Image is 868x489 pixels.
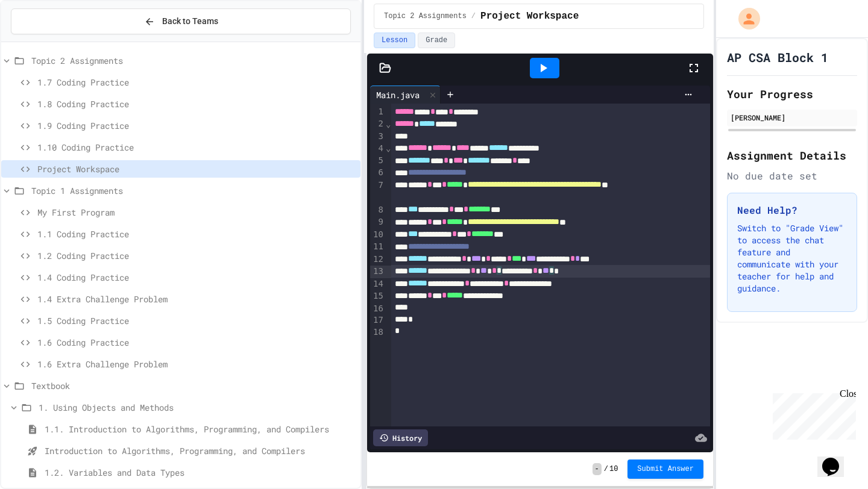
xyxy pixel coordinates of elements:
span: My First Program [37,206,356,219]
span: Project Workspace [37,163,356,175]
button: Submit Answer [627,459,703,479]
span: 1.7 Coding Practice [37,76,356,89]
div: Chat with us now!Close [5,5,83,76]
div: 10 [370,229,385,241]
div: Main.java [370,86,441,104]
div: 11 [370,241,385,253]
div: 5 [370,155,385,167]
span: 1. Using Objects and Methods [39,401,356,414]
span: Introduction to Algorithms, Programming, and Compilers [45,444,356,457]
span: 1.6 Extra Challenge Problem [37,358,356,370]
div: History [373,429,428,446]
span: 1.6 Coding Practice [37,336,356,349]
div: 3 [370,131,385,143]
div: 1 [370,106,385,118]
div: My Account [726,5,763,33]
h1: AP CSA Block 1 [727,49,828,66]
span: / [471,11,476,21]
button: Lesson [374,33,415,48]
span: 1.5 Coding Practice [37,314,356,327]
div: 16 [370,303,385,315]
span: 1.4 Coding Practice [37,271,356,284]
span: - [593,463,602,475]
span: 1.1. Introduction to Algorithms, Programming, and Compilers [45,423,356,435]
div: 7 [370,179,385,204]
span: Textbook [31,379,356,392]
button: Grade [418,33,455,48]
span: Back to Teams [162,15,218,28]
iframe: chat widget [768,388,856,440]
p: Switch to "Grade View" to access the chat feature and communicate with your teacher for help and ... [737,222,847,294]
span: Topic 2 Assignments [31,54,356,67]
h2: Assignment Details [727,147,857,164]
span: Fold line [385,143,391,153]
div: 17 [370,314,385,326]
div: Main.java [370,89,426,101]
div: 8 [370,204,385,216]
div: 12 [370,254,385,266]
div: 15 [370,290,385,302]
span: Submit Answer [637,464,694,474]
iframe: chat widget [817,441,856,477]
span: Project Workspace [480,9,579,23]
span: 1.2. Variables and Data Types [45,466,356,479]
span: 10 [609,464,618,474]
h2: Your Progress [727,86,857,102]
div: 2 [370,118,385,130]
button: Back to Teams [11,8,351,34]
span: 1.9 Coding Practice [37,119,356,132]
span: Fold line [385,119,391,129]
div: [PERSON_NAME] [731,112,854,123]
span: 1.10 Coding Practice [37,141,356,154]
span: 1.4 Extra Challenge Problem [37,293,356,305]
div: 4 [370,143,385,155]
div: 6 [370,167,385,179]
div: 13 [370,266,385,278]
h3: Need Help? [737,203,847,217]
div: 9 [370,216,385,228]
span: Topic 2 Assignments [384,11,467,21]
span: 1.8 Coding Practice [37,98,356,110]
span: 1.2 Coding Practice [37,249,356,262]
div: No due date set [727,169,857,183]
span: / [604,464,608,474]
span: 1.1 Coding Practice [37,228,356,240]
div: 14 [370,278,385,290]
span: Topic 1 Assignments [31,184,356,197]
div: 18 [370,326,385,338]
